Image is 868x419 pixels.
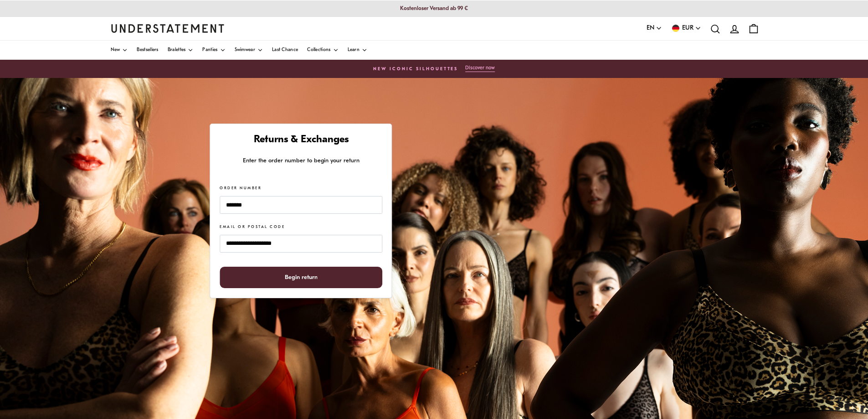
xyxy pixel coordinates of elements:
button: EN [647,23,662,33]
span: Last Chance [272,48,298,52]
a: Swimwear [235,41,263,60]
span: Swimwear [235,48,255,52]
label: Order Number [220,186,262,191]
a: Panties [202,41,225,60]
span: EN [647,23,654,33]
span: Begin return [285,267,318,288]
span: Bralettes [168,48,186,52]
span: New [111,48,120,52]
button: Begin return [220,267,382,288]
a: Bralettes [168,41,194,60]
span: Panties [202,48,217,52]
a: Collections [307,41,338,60]
h6: New Iconic Silhouettes [373,67,458,72]
h1: Returns & Exchanges [220,134,382,147]
a: Learn [348,41,368,60]
span: Bestsellers [137,48,158,52]
label: Email or Postal Code [220,224,285,230]
a: New Iconic Silhouettes Discover now [9,62,859,75]
span: EUR [682,23,693,33]
a: New [111,41,128,60]
span: Collections [307,48,330,52]
span: Learn [348,48,360,52]
p: Discover now [465,65,495,71]
a: Bestsellers [137,41,158,60]
a: Understatement Homepage [111,24,225,32]
p: Enter the order number to begin your return [220,156,382,166]
a: Last Chance [272,41,298,60]
button: EUR [671,23,701,33]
